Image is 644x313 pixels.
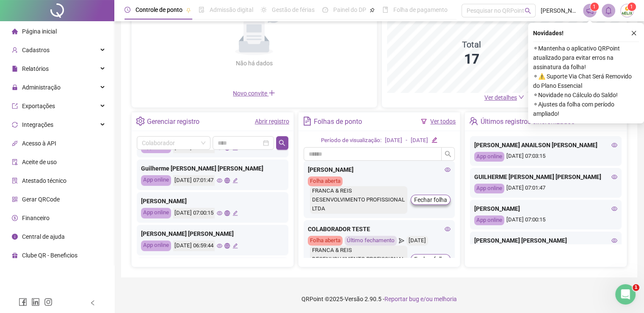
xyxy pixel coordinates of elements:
[12,252,18,258] span: gift
[215,59,293,68] div: Não há dados
[22,103,55,109] span: Exportações
[445,151,451,157] span: search
[217,243,222,249] span: eye
[541,6,578,15] span: [PERSON_NAME]
[173,240,215,251] div: [DATE] 06:59:44
[333,6,366,13] span: Painel do DP
[586,7,594,14] span: notification
[22,177,66,184] span: Atestado técnico
[310,246,408,273] div: FRANCA & REIS DESENVOLVIMENTO PROFISSIONAL LTDA
[141,240,171,251] div: App online
[224,178,230,183] span: global
[12,103,18,109] span: export
[141,164,284,173] div: Guilherme [PERSON_NAME] [PERSON_NAME]
[217,178,222,183] span: eye
[414,254,447,264] span: Fechar folha
[411,254,451,264] button: Fechar folha
[474,215,504,225] div: App online
[308,176,343,186] div: Folha aberta
[370,8,375,13] span: pushpin
[525,8,531,14] span: search
[12,159,18,165] span: audit
[384,296,457,302] span: Reportar bug e/ou melhoria
[261,7,267,13] span: sun
[12,140,18,146] span: api
[627,3,636,11] sup: Atualize o seu contato no menu Meus Dados
[135,6,182,13] span: Controle de ponto
[474,184,617,193] div: [DATE] 07:01:47
[605,7,612,14] span: bell
[484,94,517,101] span: Ver detalhes
[611,174,617,180] span: eye
[474,172,617,182] div: GUILHERME [PERSON_NAME] [PERSON_NAME]
[199,7,205,13] span: file-done
[210,6,253,13] span: Admissão digital
[232,210,238,216] span: edit
[406,136,407,145] div: -
[12,234,18,240] span: info-circle
[382,7,388,13] span: book
[314,115,362,129] div: Folhas de ponto
[22,84,61,91] span: Administração
[279,140,285,146] span: search
[22,65,49,72] span: Relatórios
[611,206,617,212] span: eye
[481,115,575,129] div: Últimos registros sincronizados
[224,210,230,216] span: global
[186,8,191,13] span: pushpin
[22,215,50,221] span: Financeiro
[22,252,77,259] span: Clube QR - Beneficios
[173,208,215,218] div: [DATE] 07:00:15
[421,118,427,124] span: filter
[518,94,524,100] span: down
[308,165,451,174] div: [PERSON_NAME]
[310,186,408,214] div: FRANCA & REIS DESENVOLVIMENTO PROFISSIONAL LTDA
[590,3,599,11] sup: 1
[621,4,633,17] img: 66410
[469,117,478,126] span: team
[631,30,637,36] span: close
[411,195,451,205] button: Fechar folha
[445,226,451,232] span: eye
[533,90,639,100] span: ⚬ Novidade no Cálculo do Saldo!
[22,47,50,53] span: Cadastros
[474,204,617,213] div: [PERSON_NAME]
[232,178,238,183] span: edit
[474,140,617,150] div: [PERSON_NAME] ANAILSON [PERSON_NAME]
[272,6,315,13] span: Gestão de férias
[22,28,57,35] span: Página inicial
[268,89,275,96] span: plus
[303,117,312,126] span: file-text
[474,152,617,162] div: [DATE] 07:03:15
[19,298,27,306] span: facebook
[173,175,215,186] div: [DATE] 07:01:47
[12,215,18,221] span: dollar
[141,208,171,218] div: App online
[233,90,275,97] span: Novo convite
[147,115,199,129] div: Gerenciar registro
[431,137,437,143] span: edit
[12,178,18,184] span: solution
[255,118,289,125] a: Abrir registro
[533,72,639,90] span: ⚬ ⚠️ Suporte Via Chat Será Removido do Plano Essencial
[414,195,447,204] span: Fechar folha
[217,210,222,216] span: eye
[406,236,428,246] div: [DATE]
[533,44,639,72] span: ⚬ Mantenha o aplicativo QRPoint atualizado para evitar erros na assinatura da folha!
[393,6,448,13] span: Folha de pagamento
[630,4,633,10] span: 1
[308,236,343,246] div: Folha aberta
[322,7,328,13] span: dashboard
[533,28,564,38] span: Novidades !
[12,66,18,72] span: file
[22,159,57,165] span: Aceite de uso
[12,84,18,90] span: lock
[12,196,18,202] span: qrcode
[611,238,617,243] span: eye
[31,298,40,306] span: linkedin
[224,243,230,249] span: global
[308,224,451,234] div: COLABORADOR TESTE
[12,122,18,128] span: sync
[321,136,381,145] div: Período de visualização:
[22,140,56,147] span: Acesso à API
